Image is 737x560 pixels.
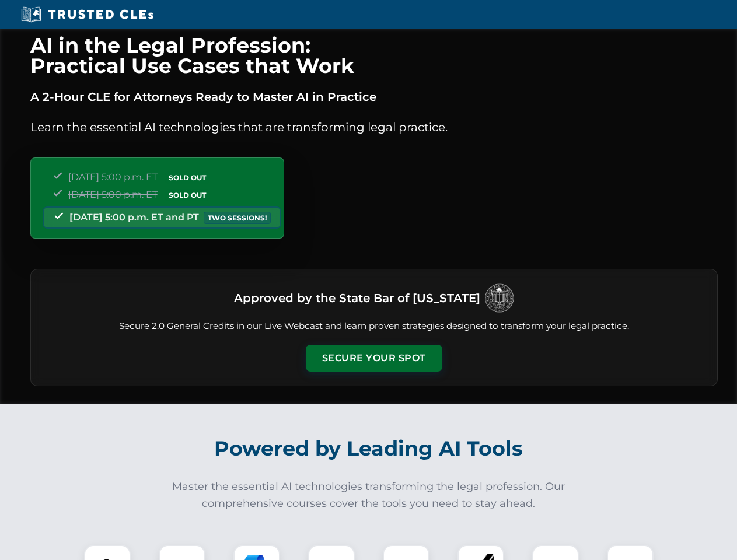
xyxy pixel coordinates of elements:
p: Learn the essential AI technologies that are transforming legal practice. [30,118,718,136]
h1: AI in the Legal Profession: Practical Use Cases that Work [30,35,718,76]
p: Master the essential AI technologies transforming the legal profession. Our comprehensive courses... [165,478,573,512]
span: [DATE] 5:00 p.m. ET [68,171,158,183]
button: Secure Your Spot [306,345,442,372]
img: Logo [485,283,514,313]
p: A 2-Hour CLE for Attorneys Ready to Master AI in Practice [30,87,718,106]
img: Trusted CLEs [18,6,157,23]
span: SOLD OUT [165,189,210,201]
h3: Approved by the State Bar of [US_STATE] [234,288,480,309]
span: [DATE] 5:00 p.m. ET [68,189,158,200]
p: Secure 2.0 General Credits in our Live Webcast and learn proven strategies designed to transform ... [45,320,703,333]
span: SOLD OUT [165,171,210,184]
h2: Powered by Leading AI Tools [46,428,692,469]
